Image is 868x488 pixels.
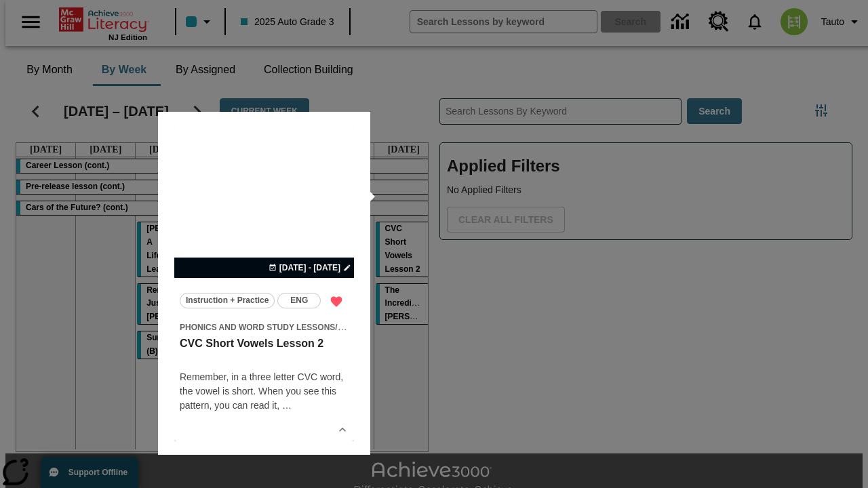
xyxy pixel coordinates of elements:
[335,321,347,332] span: /
[174,125,354,441] div: lesson details
[266,262,354,274] button: Sep 28 - Sep 28 Choose Dates
[338,323,408,332] span: CVC Short Vowels
[180,293,275,308] button: Instruction + Practice
[282,400,292,411] span: …
[180,370,349,413] p: Remember, in a three letter CVC word, the vowel is short. When you see this pattern, you can read...
[324,289,349,314] button: Remove from Favorites
[277,293,321,308] button: ENG
[332,420,353,440] button: Show Details
[180,320,349,334] span: Topic: Phonics and Word Study Lessons/CVC Short Vowels
[186,293,269,308] span: Instruction + Practice
[180,323,335,332] span: Phonics and Word Study Lessons
[180,351,349,367] h4: undefined
[290,293,308,308] span: ENG
[279,262,340,274] span: [DATE] - [DATE]
[180,337,349,351] h3: CVC Short Vowels Lesson 2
